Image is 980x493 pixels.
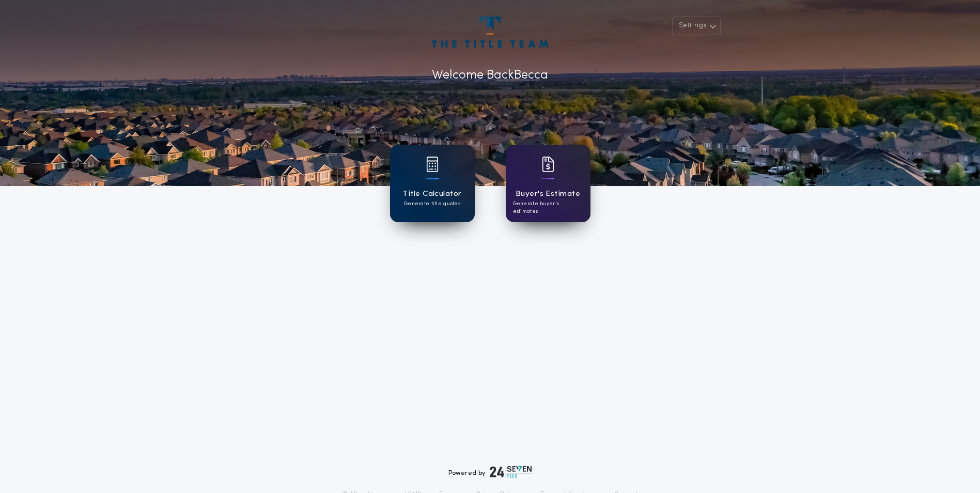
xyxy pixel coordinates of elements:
a: card iconBuyer's EstimateGenerate buyer's estimates [506,145,590,222]
div: Powered by [448,466,532,478]
img: card icon [542,157,554,172]
img: card icon [426,157,439,172]
button: Settings [672,17,721,35]
img: account-logo [432,17,548,48]
p: Generate buyer's estimates [513,200,583,215]
img: logo [490,466,532,478]
h1: Buyer's Estimate [516,188,580,200]
h1: Title Calculator [402,188,461,200]
p: Generate title quotes [404,200,460,208]
a: card iconTitle CalculatorGenerate title quotes [390,145,475,222]
p: Welcome Back Becca [432,66,548,85]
